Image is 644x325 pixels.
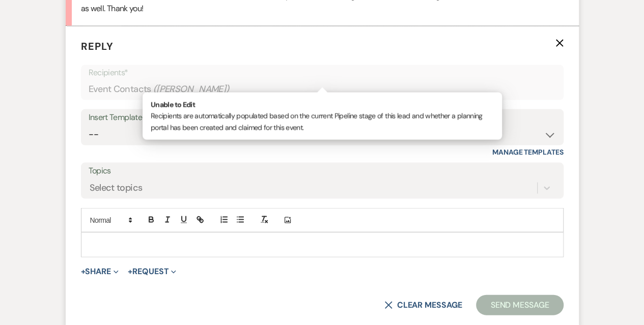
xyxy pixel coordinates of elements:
strong: Unable to Edit [151,100,195,109]
a: Manage Templates [492,147,564,156]
p: Recipients are automatically populated based on the current Pipeline stage of this lead and wheth... [151,99,494,133]
div: Event Contacts [89,79,556,99]
p: Recipients* [89,66,556,79]
button: Share [81,267,119,275]
button: Request [128,267,176,275]
span: + [128,267,132,275]
label: Topics [89,163,556,178]
button: Send Message [476,294,563,315]
button: Clear message [384,301,462,309]
div: Select topics [90,181,143,195]
span: ( [PERSON_NAME] ) [153,82,230,96]
div: Insert Template [89,110,556,125]
span: + [81,267,86,275]
span: Reply [81,39,114,52]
